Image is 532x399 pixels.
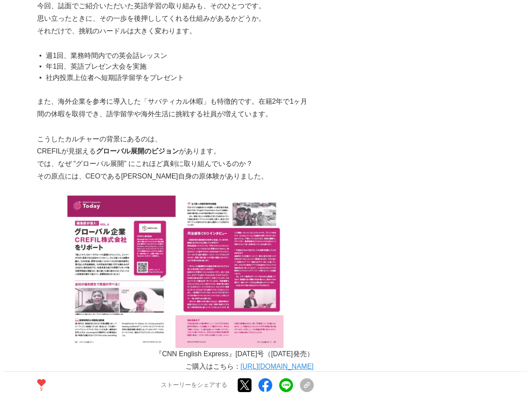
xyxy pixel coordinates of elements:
p: その原点には、CEOである[PERSON_NAME]自身の原体験がありました。 [37,170,314,183]
p: CREFILが見据える があります。 [37,145,314,158]
p: 9 [37,387,46,392]
p: 思い立ったときに、その一歩を後押ししてくれる仕組みがあるかどうか。 [37,13,314,25]
li: 年1回、英語プレゼン大会を実施 [44,61,314,72]
p: ご購入はこちら： [37,361,314,373]
p: こうしたカルチャーの背景にあるのは、 [37,133,314,146]
img: thumbnail_cfd3f490-7345-11f0-ac25-b718624fe9fb.png [67,195,284,348]
p: ストーリーをシェアする [161,382,227,389]
li: 社内投票上位者へ短期語学留学をプレゼント [44,72,314,83]
a: [URL][DOMAIN_NAME] [241,363,314,370]
p: 『CNN English Express』[DATE]号（[DATE]発売） [37,348,314,361]
strong: グローバル展開のビジョン [96,147,179,155]
p: それだけで、挑戦のハードルは大きく変わります。 [37,25,314,38]
p: では、なぜ “グローバル展開” にこれほど真剣に取り組んでいるのか？ [37,158,314,170]
p: また、海外企業を参考に導入した「サバティカル休暇」も特徴的です。在籍2年で1ヶ月間の休暇を取得でき、語学留学や海外生活に挑戦する社員が増えています。 [37,96,314,121]
li: 週1回、業務時間内での英会話レッスン [44,50,314,61]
